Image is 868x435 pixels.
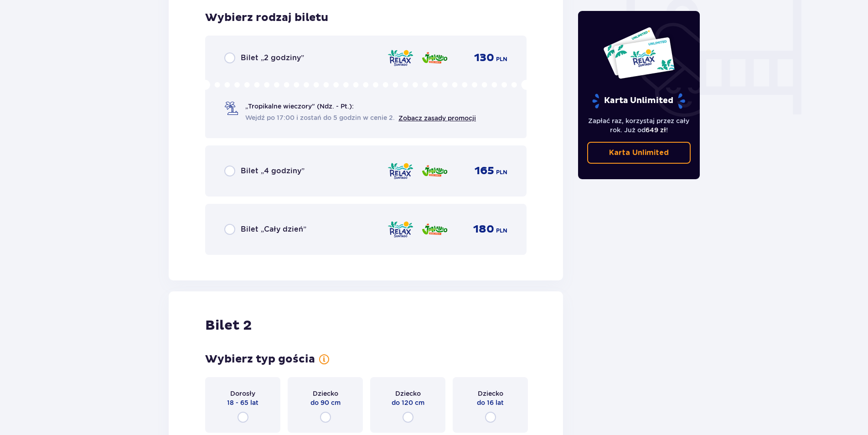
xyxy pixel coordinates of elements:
[421,48,448,67] img: Jamango
[245,113,395,122] span: Wejdź po 17:00 i zostań do 5 godzin w cenie 2.
[205,11,328,25] h3: Wybierz rodzaj biletu
[392,398,424,407] span: do 120 cm
[496,55,507,63] span: PLN
[646,126,666,134] span: 649 zł
[205,317,252,334] h2: Bilet 2
[609,148,669,158] p: Karta Unlimited
[227,398,258,407] span: 18 - 65 lat
[230,389,255,398] span: Dorosły
[398,114,476,122] a: Zobacz zasady promocji
[241,166,305,176] span: Bilet „4 godziny”
[310,398,341,407] span: do 90 cm
[587,142,691,164] a: Karta Unlimited
[473,223,494,236] span: 180
[387,220,414,239] img: Relax
[241,224,306,234] span: Bilet „Cały dzień”
[591,93,686,109] p: Karta Unlimited
[587,116,691,135] p: Zapłać raz, korzystaj przez cały rok. Już od !
[421,161,448,181] img: Jamango
[496,168,507,176] span: PLN
[387,48,414,67] img: Relax
[313,389,338,398] span: Dziecko
[477,398,504,407] span: do 16 lat
[245,102,354,111] span: „Tropikalne wieczory" (Ndz. - Pt.):
[205,352,315,366] h3: Wybierz typ gościa
[421,220,448,239] img: Jamango
[603,26,675,79] img: Dwie karty całoroczne do Suntago z napisem 'UNLIMITED RELAX', na białym tle z tropikalnymi liśćmi...
[496,227,507,235] span: PLN
[387,161,414,181] img: Relax
[478,389,503,398] span: Dziecko
[241,53,304,63] span: Bilet „2 godziny”
[395,389,421,398] span: Dziecko
[475,164,494,178] span: 165
[474,51,494,65] span: 130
